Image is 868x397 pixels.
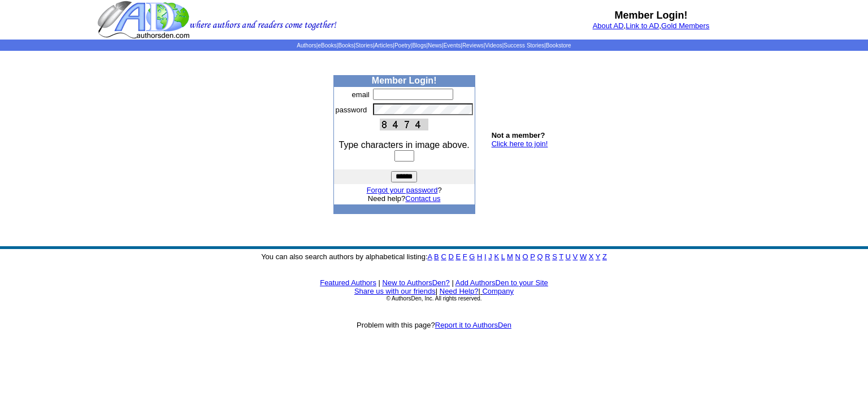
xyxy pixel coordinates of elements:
[615,10,688,21] b: Member Login!
[589,252,594,261] a: X
[380,119,428,130] img: This Is CAPTCHA Image
[485,42,502,49] a: Videos
[477,252,482,261] a: H
[355,42,373,49] a: Stories
[434,252,439,261] a: B
[455,278,548,287] a: Add AuthorsDen to your Site
[462,42,484,49] a: Reviews
[593,21,624,30] a: About AD
[405,194,440,203] a: Contact us
[320,278,376,287] a: Featured Authors
[379,278,380,287] font: |
[661,21,709,30] a: Gold Members
[515,252,520,261] a: N
[412,42,426,49] a: Blogs
[566,252,571,261] a: U
[488,252,492,261] a: J
[530,252,535,261] a: P
[452,278,453,287] font: |
[338,42,354,49] a: Books
[435,321,511,329] a: Report it to AuthorsDen
[559,252,563,261] a: T
[375,42,393,49] a: Articles
[383,278,450,287] a: New to AuthorsDen?
[463,252,467,261] a: F
[367,186,438,194] a: Forgot your password
[507,252,513,261] a: M
[492,139,548,148] a: Click here to join!
[593,21,710,30] font: , ,
[596,252,600,261] a: Y
[261,252,607,261] font: You can also search authors by alphabetical listing:
[580,252,587,261] a: W
[394,42,411,49] a: Poetry
[523,252,528,261] a: O
[573,252,578,261] a: V
[602,252,607,261] a: Z
[357,321,511,329] font: Problem with this page?
[494,252,499,261] a: K
[441,252,446,261] a: C
[372,76,437,85] b: Member Login!
[469,252,475,261] a: G
[501,252,505,261] a: L
[386,295,481,302] font: © AuthorsDen, Inc. All rights reserved.
[448,252,453,261] a: D
[537,252,542,261] a: Q
[354,287,436,295] a: Share us with our friends
[440,287,479,295] a: Need Help?
[482,287,514,295] a: Company
[297,42,571,49] span: | | | | | | | | | | | |
[367,186,442,194] font: ?
[444,42,461,49] a: Events
[352,90,370,99] font: email
[626,21,659,30] a: Link to AD
[436,287,437,295] font: |
[339,140,470,150] font: Type characters in image above.
[484,252,487,261] a: I
[318,42,336,49] a: eBooks
[428,252,432,261] a: A
[428,42,442,49] a: News
[552,252,557,261] a: S
[504,42,544,49] a: Success Stories
[455,252,461,261] a: E
[336,106,367,114] font: password
[546,42,571,49] a: Bookstore
[545,252,550,261] a: R
[478,287,514,295] font: |
[492,131,545,139] b: Not a member?
[297,42,316,49] a: Authors
[368,194,441,203] font: Need help?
